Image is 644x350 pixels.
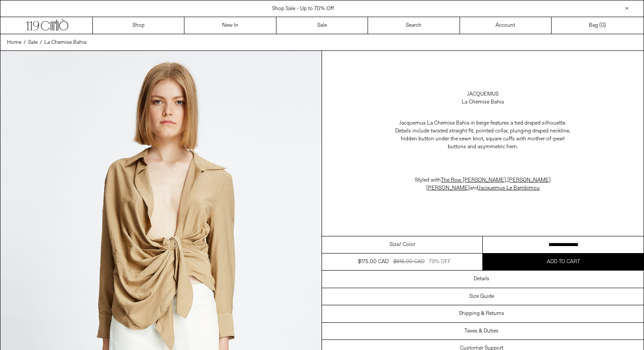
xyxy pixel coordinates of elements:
a: Home [7,39,21,46]
a: New In [184,17,276,34]
a: Shop [93,17,184,34]
a: Sale [28,39,38,46]
span: Home [7,39,21,46]
a: La Chemise Bahia [44,39,86,46]
span: / [40,39,42,46]
button: Add to cart [483,254,644,270]
span: 0 [601,22,604,29]
span: Sale [28,39,38,46]
span: Jacquemus La Chemise Bahia in beige features a tied draped silhouette. Details include twisted st... [395,120,570,150]
h3: Taxes & Duties [464,328,499,334]
span: ) [601,21,606,29]
h3: Size Guide [469,293,494,300]
a: Bag () [552,17,643,34]
span: La Chemise Bahia [44,39,86,46]
span: / [24,39,26,46]
a: Jacquemus [467,90,499,98]
a: The Row [PERSON_NAME] [441,177,506,184]
div: $815.00 CAD [393,258,425,266]
a: Search [368,17,460,34]
div: 79% OFF [429,258,451,266]
span: Add to cart [547,258,580,265]
div: La Chemise Bahia [462,98,504,106]
span: / Color [399,241,415,249]
span: Styled with , and [415,177,551,192]
a: Jacquemus Le Bambimou [478,185,540,192]
span: Size [389,241,399,249]
div: $175.00 CAD [358,258,389,266]
a: Sale [276,17,368,34]
h3: Details [474,276,489,282]
a: Shop Sale - Up to 70% Off [272,5,334,12]
h3: Shipping & Returns [459,311,504,317]
a: Account [460,17,552,34]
